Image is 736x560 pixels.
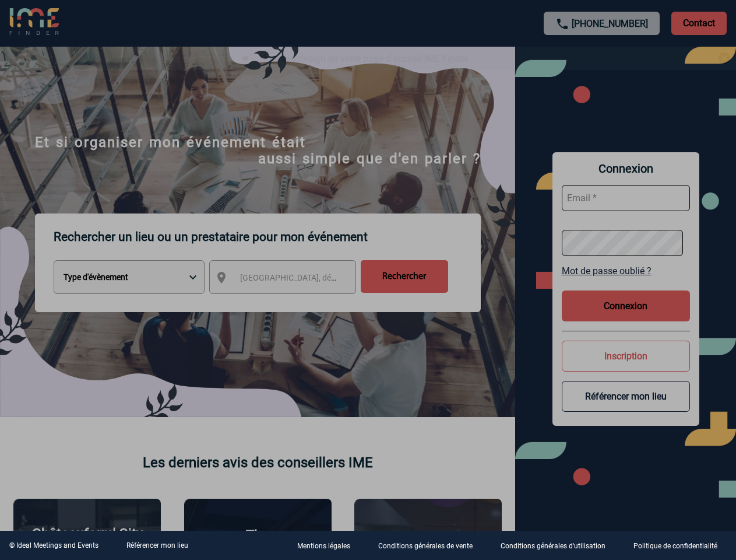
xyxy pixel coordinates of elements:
[633,542,717,551] p: Politique de confidentialité
[288,540,369,551] a: Mentions légales
[624,540,736,551] a: Politique de confidentialité
[378,542,473,551] p: Conditions générales de vente
[369,540,491,551] a: Conditions générales de vente
[501,542,605,551] p: Conditions générales d'utilisation
[9,541,98,549] div: © Ideal Meetings and Events
[297,542,350,551] p: Mentions légales
[491,540,624,551] a: Conditions générales d'utilisation
[126,541,188,549] a: Référencer mon lieu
